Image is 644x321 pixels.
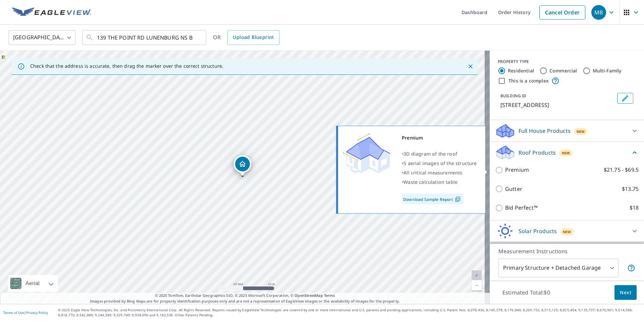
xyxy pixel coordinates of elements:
label: Multi-Family [593,67,622,74]
div: Premium [402,133,477,143]
span: Upload Blueprint [233,33,274,42]
p: Check that the address is accurate, then drag the marker over the correct structure. [30,63,223,69]
p: $21.75 - $69.5 [604,166,639,174]
span: Waste calculation table [404,179,458,185]
button: Next [614,285,637,300]
p: Roof Products [519,149,556,157]
img: Pdf Icon [453,196,462,202]
p: | [3,311,48,315]
a: Privacy Policy [26,310,48,315]
p: Gutter [505,185,522,193]
span: New [577,129,585,134]
div: Dropped pin, building 1, Residential property, 139 The Point Rd Lunenburg, NS B0J 2C0 [234,155,251,176]
div: • [402,177,477,187]
a: Terms [324,293,335,298]
label: Commercial [549,67,577,74]
p: $18 [630,204,639,212]
a: Current Level 20, Zoom Out [472,280,482,290]
span: New [563,229,571,234]
a: Download Sample Report [402,194,464,204]
p: Bid Perfect™ [505,204,538,212]
span: All critical measurements [404,169,462,176]
div: Roof ProductsNew [495,145,639,160]
span: New [562,150,570,156]
a: Upload Blueprint [227,30,279,45]
div: MB [591,5,606,20]
div: • [402,149,477,159]
label: Residential [508,67,534,74]
a: OpenStreetMap [294,293,323,298]
p: [STREET_ADDRESS] [500,101,614,109]
span: Next [620,288,631,297]
p: BUILDING ID [500,93,526,99]
img: EV Logo [12,7,91,17]
div: PROPERTY TYPE [498,59,636,65]
span: Your report will include the primary structure and a detached garage if one exists. [627,264,635,272]
input: Search by address or latitude-longitude [97,28,193,47]
img: Premium [343,133,390,173]
button: Close [466,62,475,71]
p: Measurement Instructions [498,247,635,255]
a: Current Level 20, Zoom In Disabled [472,270,482,280]
div: Primary Structure + Detached Garage [498,259,619,277]
span: © 2025 TomTom, Earthstar Geographics SIO, © 2025 Microsoft Corporation, © [155,293,335,299]
div: • [402,159,477,168]
span: 3D diagram of the roof [404,151,457,157]
p: Solar Products [519,227,557,235]
button: Edit building 1 [617,93,633,104]
p: Full House Products [519,127,571,135]
div: Full House ProductsNew [495,123,639,139]
div: • [402,168,477,177]
p: Estimated Total: $0 [497,285,555,300]
span: 5 aerial images of the structure [404,160,477,166]
div: Aerial [8,275,58,292]
div: [GEOGRAPHIC_DATA] [8,28,75,47]
label: This is a complex [508,77,549,84]
div: Solar ProductsNew [495,223,639,239]
p: Premium [505,166,529,174]
p: $13.75 [622,185,639,193]
a: Cancel Order [539,5,585,19]
div: Aerial [23,275,42,292]
p: © 2025 Eagle View Technologies, Inc. and Pictometry International Corp. All Rights Reserved. Repo... [58,308,641,318]
div: OR [213,30,279,45]
a: Terms of Use [3,310,24,315]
